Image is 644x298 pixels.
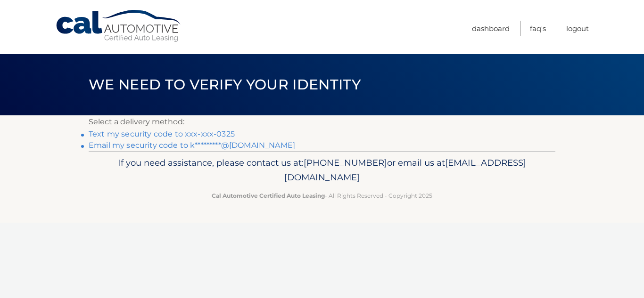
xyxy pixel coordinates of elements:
a: Text my security code to xxx-xxx-0325 [89,129,235,138]
span: We need to verify your identity [89,76,361,93]
a: Dashboard [472,21,510,36]
p: - All Rights Reserved - Copyright 2025 [95,191,549,201]
a: Cal Automotive [55,9,182,43]
strong: Cal Automotive Certified Auto Leasing [212,192,325,199]
p: If you need assistance, please contact us at: or email us at [95,155,549,185]
span: [PHONE_NUMBER] [304,157,387,168]
p: Select a delivery method: [89,115,555,129]
a: Logout [566,21,589,36]
a: FAQ's [530,21,546,36]
a: Email my security code to k*********@[DOMAIN_NAME] [89,141,295,150]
